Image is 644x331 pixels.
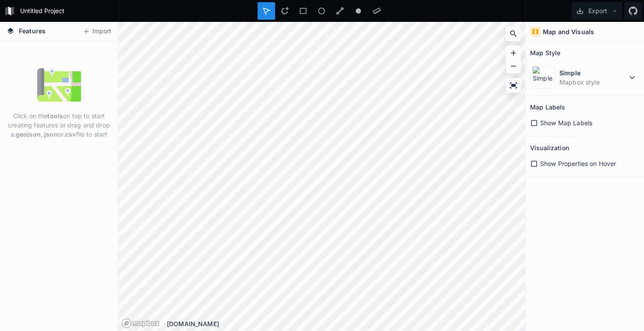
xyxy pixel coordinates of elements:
[530,46,560,60] h2: Map Style
[64,130,76,138] strong: .csv
[530,141,569,155] h2: Visualization
[47,112,63,120] strong: tools
[543,27,594,36] h4: Map and Visuals
[532,66,555,89] img: Simple
[540,118,592,127] span: Show Map Labels
[572,2,622,20] button: Export
[540,159,616,168] span: Show Properties on Hover
[167,319,525,328] div: [DOMAIN_NAME]
[559,68,627,77] dt: Simple
[14,130,41,138] strong: .geojson
[7,111,111,139] p: Click on the on top to start creating features or drag and drop a , or file to start
[78,25,116,39] button: Import
[530,100,565,114] h2: Map Labels
[121,318,160,328] a: Mapbox logo
[37,63,81,107] img: empty
[19,26,46,35] span: Features
[42,130,58,138] strong: .json
[559,77,627,87] dd: Mapbox style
